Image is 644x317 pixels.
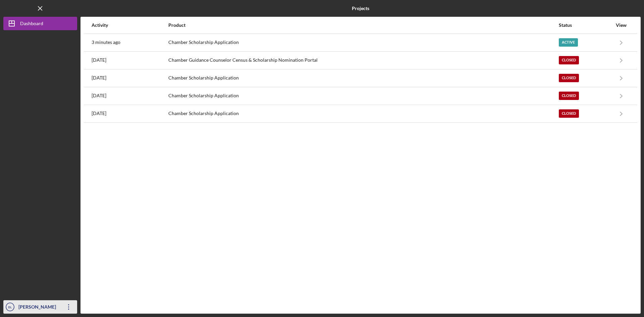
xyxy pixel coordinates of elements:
div: View [613,22,630,28]
b: Projects [352,6,369,11]
time: 2025-08-15 17:52 [92,57,106,63]
div: Closed [559,74,579,82]
div: [PERSON_NAME] [17,300,60,315]
button: Dashboard [3,17,77,30]
div: Product [168,22,558,28]
div: Activity [92,22,168,28]
div: Closed [559,56,579,64]
time: 2025-08-20 14:32 [92,40,120,45]
div: Chamber Guidance Counselor Census & Scholarship Nomination Portal [168,52,558,69]
div: Closed [559,109,579,118]
time: 2025-08-15 17:22 [92,75,106,81]
div: Chamber Scholarship Application [168,88,558,104]
text: BL [8,305,12,309]
time: 2025-08-08 16:10 [92,111,106,116]
button: BL[PERSON_NAME] [3,300,77,314]
div: Chamber Scholarship Application [168,70,558,87]
div: Chamber Scholarship Application [168,105,558,122]
div: Chamber Scholarship Application [168,34,558,51]
div: Dashboard [20,17,43,32]
time: 2025-08-13 14:42 [92,93,106,98]
div: Active [559,38,578,47]
div: Status [559,22,612,28]
div: Closed [559,92,579,100]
